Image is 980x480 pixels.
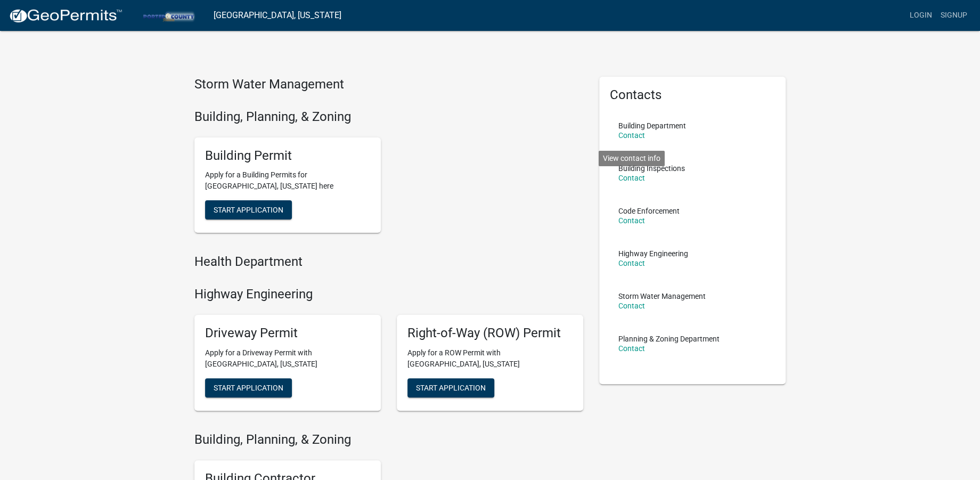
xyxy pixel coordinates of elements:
button: Start Application [205,200,292,219]
h5: Building Permit [205,148,370,164]
p: Apply for a Building Permits for [GEOGRAPHIC_DATA], [US_STATE] here [205,169,370,192]
h5: Driveway Permit [205,326,370,341]
p: Storm Water Management [618,292,706,300]
p: Highway Engineering [618,250,688,257]
p: Code Enforcement [618,207,680,215]
a: Contact [618,131,645,140]
h4: Storm Water Management [194,77,583,92]
span: Start Application [214,206,283,214]
p: Apply for a ROW Permit with [GEOGRAPHIC_DATA], [US_STATE] [407,347,573,370]
img: Porter County, Indiana [131,8,205,22]
a: Contact [618,216,645,225]
a: [GEOGRAPHIC_DATA], [US_STATE] [214,6,341,25]
a: Contact [618,302,645,310]
a: Login [905,5,936,26]
p: Building Inspections [618,165,685,172]
button: Start Application [407,378,494,397]
span: Start Application [214,383,283,392]
h4: Health Department [194,254,583,270]
button: Start Application [205,378,292,397]
h5: Contacts [610,87,775,103]
h4: Building, Planning, & Zoning [194,109,583,125]
h4: Building, Planning, & Zoning [194,432,583,448]
a: Contact [618,344,645,353]
a: Signup [936,5,971,26]
a: Contact [618,174,645,182]
h5: Right-of-Way (ROW) Permit [407,326,573,341]
p: Planning & Zoning Department [618,335,720,343]
p: Apply for a Driveway Permit with [GEOGRAPHIC_DATA], [US_STATE] [205,347,370,370]
p: Building Department [618,122,686,129]
a: Contact [618,259,645,267]
span: Start Application [416,383,486,392]
h4: Highway Engineering [194,287,583,302]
